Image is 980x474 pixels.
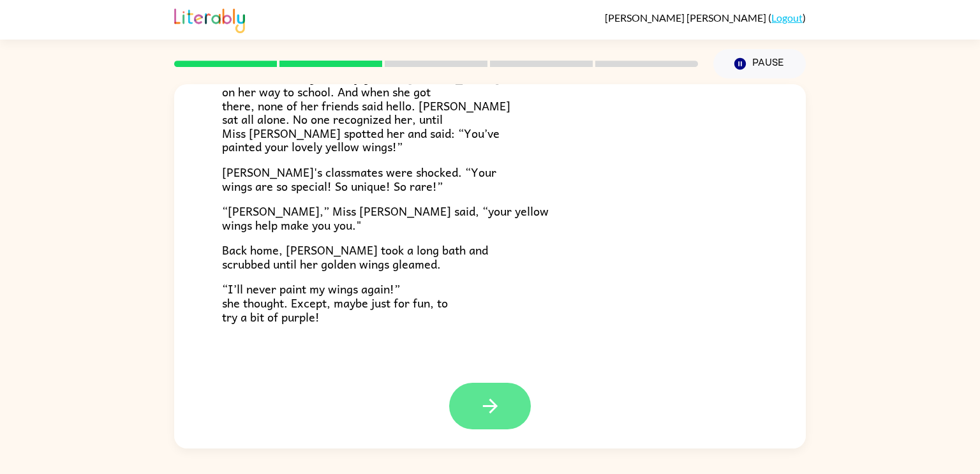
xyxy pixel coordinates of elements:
[222,68,510,156] span: The next morning, nobody greeted [PERSON_NAME] on her way to school. And when she got there, none...
[222,279,448,325] span: “I’ll never paint my wings again!” she thought. Except, maybe just for fun, to try a bit of purple!
[222,163,496,195] span: [PERSON_NAME]'s classmates were shocked. “Your wings are so special! So unique! So rare!”
[605,11,806,24] div: ( )
[771,11,803,24] a: Logout
[222,241,488,273] span: Back home, [PERSON_NAME] took a long bath and scrubbed until her golden wings gleamed.
[174,5,245,33] img: Literably
[222,202,549,234] span: “[PERSON_NAME],” Miss [PERSON_NAME] said, “your yellow wings help make you you."
[713,49,806,78] button: Pause
[605,11,768,24] span: [PERSON_NAME] [PERSON_NAME]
